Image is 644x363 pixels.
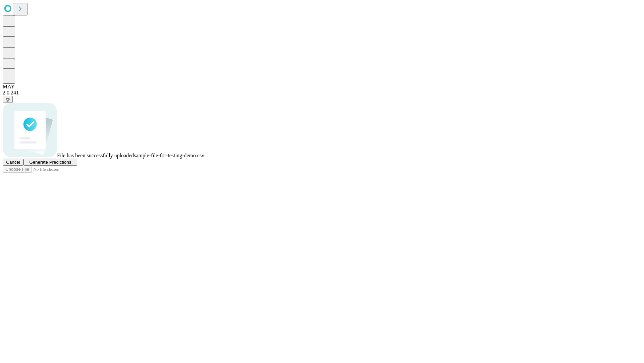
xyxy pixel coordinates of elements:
div: MAY [3,84,641,90]
div: 2.0.241 [3,90,641,96]
span: @ [5,97,10,102]
span: Cancel [6,160,20,165]
button: Cancel [3,159,23,166]
span: sample-file-for-testing-demo.csv [134,153,204,158]
span: Generate Predictions [29,160,71,165]
span: File has been successfully uploaded [57,153,134,158]
button: @ [3,96,13,103]
button: Generate Predictions [23,159,77,166]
